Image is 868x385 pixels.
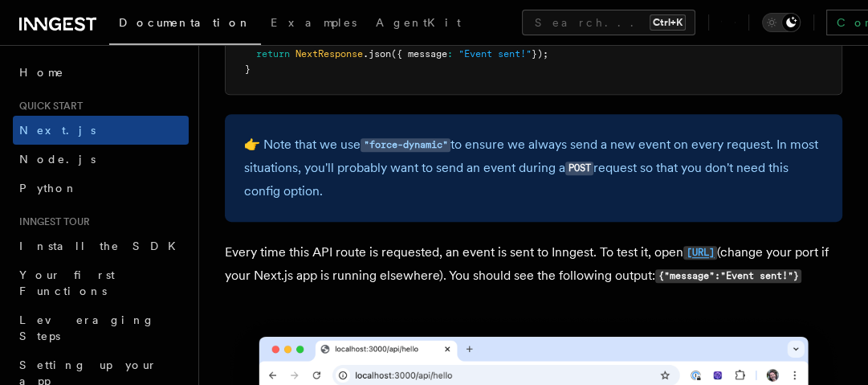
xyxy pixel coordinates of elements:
a: Home [13,58,189,87]
a: Next.js [13,116,189,145]
span: Documentation [119,16,251,29]
span: Next.js [19,124,96,137]
span: Node.js [19,153,96,166]
a: Your first Functions [13,260,189,305]
span: return [256,48,290,59]
a: Install the SDK [13,231,189,260]
code: {"message":"Event sent!"} [655,269,801,283]
span: Your first Functions [19,268,115,297]
code: [URL] [683,246,717,260]
a: Leveraging Steps [13,305,189,350]
span: "Event sent!" [458,48,532,59]
span: AgentKit [376,16,461,29]
span: Leveraging Steps [19,313,155,342]
span: Inngest tour [13,215,90,228]
span: Quick start [13,100,83,113]
p: Every time this API route is requested, an event is sent to Inngest. To test it, open (change you... [225,241,842,288]
span: NextResponse [295,48,363,59]
span: } [245,63,251,75]
a: Examples [261,5,366,43]
span: Examples [271,16,357,29]
button: Toggle dark mode [762,13,801,32]
code: POST [565,162,593,175]
span: }); [532,48,548,59]
p: 👉 Note that we use to ensure we always send a new event on every request. In most situations, you... [244,133,823,203]
kbd: Ctrl+K [650,14,686,31]
a: Documentation [109,5,261,45]
span: ({ message [391,48,447,59]
code: "force-dynamic" [361,138,450,152]
span: Python [19,182,78,195]
a: AgentKit [366,5,471,43]
span: : [447,48,453,59]
a: "force-dynamic" [361,137,450,152]
a: Python [13,174,189,203]
span: .json [363,48,391,59]
button: Search...Ctrl+K [522,10,695,35]
span: Install the SDK [19,240,185,252]
a: Node.js [13,145,189,174]
span: Home [19,64,64,80]
a: [URL] [683,244,717,260]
